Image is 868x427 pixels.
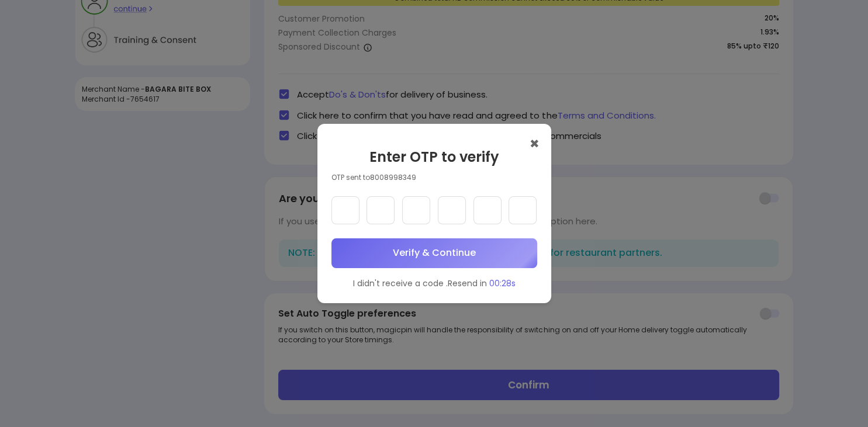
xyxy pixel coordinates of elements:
span: I didn't receive a code . Resend in [353,277,489,289]
button: Verify & Continue [331,238,537,268]
h3: Enter OTP to verify [331,150,537,165]
span: OTP sent to 8008998349 [331,172,416,182]
button: ✖ [530,136,540,152]
span: 00:28s [489,277,516,289]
